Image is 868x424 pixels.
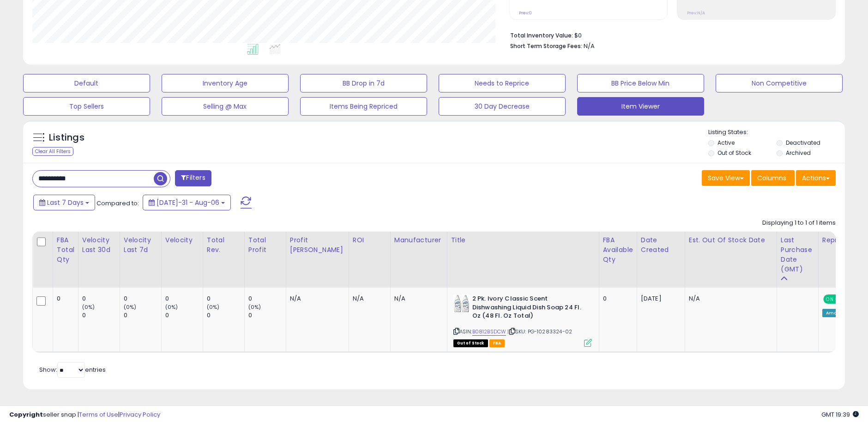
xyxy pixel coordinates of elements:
button: BB Drop in 7d [300,74,427,92]
div: 0 [82,295,120,303]
div: ROI [353,235,386,245]
small: Prev: 0 [519,10,532,16]
div: 0 [248,311,286,320]
div: 0 [207,311,244,320]
div: 0 [248,295,286,303]
p: N/A [689,295,770,303]
div: Last Purchase Date (GMT) [781,235,814,274]
div: 0 [165,311,203,320]
span: Last 7 Days [47,198,84,207]
small: Prev: N/A [687,10,705,16]
span: 2025-08-14 19:39 GMT [821,410,859,419]
button: Item Viewer [577,97,704,116]
div: 0 [124,295,161,303]
div: ASIN: [453,295,592,346]
div: 0 [124,311,161,320]
small: (0%) [82,303,95,311]
label: Out of Stock [717,149,751,157]
div: Profit [PERSON_NAME] [290,235,345,255]
div: 0 [57,295,71,303]
span: | SKU: PG-10283324-02 [507,328,572,335]
span: [DATE]-31 - Aug-06 [157,198,219,207]
div: Total Rev. [207,235,241,255]
div: FBA Available Qty [603,235,633,264]
b: Total Inventory Value: [511,31,573,39]
button: Selling @ Max [162,97,289,116]
span: FBA [489,339,505,347]
small: (0%) [207,303,220,311]
b: Short Term Storage Fees: [511,42,583,50]
small: (0%) [248,303,261,311]
h5: Listings [49,131,84,144]
div: [DATE] [641,295,678,303]
span: N/A [584,42,595,50]
div: N/A [394,295,440,303]
label: Deactivated [786,139,820,147]
div: 0 [207,295,244,303]
img: 41mH5OiFrmL._SL40_.jpg [453,295,470,313]
span: Show: entries [39,365,106,374]
div: Velocity Last 30d [82,235,116,255]
small: (0%) [165,303,178,311]
button: Save View [702,170,750,186]
div: N/A [290,295,342,303]
button: Columns [751,170,795,186]
span: ON [824,295,836,303]
div: Velocity [165,235,199,245]
div: FBA Total Qty [57,235,74,264]
div: Displaying 1 to 1 of 1 items [762,219,836,227]
a: Privacy Policy [120,410,160,419]
div: Amazon AI [822,309,855,317]
p: Listing States: [708,128,845,137]
li: $0 [511,29,829,40]
div: Clear All Filters [32,147,73,156]
button: BB Price Below Min [577,74,704,92]
div: Velocity Last 7d [124,235,157,255]
button: Default [23,74,150,92]
button: Actions [796,170,836,186]
div: N/A [353,295,383,303]
div: 0 [603,295,630,303]
button: Filters [175,170,211,186]
button: Inventory Age [162,74,289,92]
button: Needs to Reprice [439,74,566,92]
button: Items Being Repriced [300,97,427,116]
div: Est. Out Of Stock Date [689,235,773,245]
div: Manufacturer [394,235,443,245]
strong: Copyright [9,410,43,419]
div: 0 [82,311,120,320]
small: (0%) [124,303,137,311]
b: 2 Pk. Ivory Classic Scent Dishwashing Liquid Dish Soap 24 Fl. Oz (48 Fl. Oz Total) [472,295,585,323]
div: 0 [165,295,203,303]
span: All listings that are currently out of stock and unavailable for purchase on Amazon [453,339,488,347]
label: Active [717,139,735,147]
button: 30 Day Decrease [439,97,566,116]
button: Top Sellers [23,97,150,116]
a: B0812BSDCW [472,328,506,336]
div: Total Profit [248,235,282,255]
span: Columns [757,173,786,183]
button: Non Competitive [716,74,843,92]
span: Compared to: [96,199,139,208]
label: Archived [786,149,811,157]
a: Terms of Use [79,410,118,419]
button: Last 7 Days [33,195,95,210]
div: seller snap | | [9,411,160,419]
button: [DATE]-31 - Aug-06 [143,195,231,210]
div: Repricing [822,235,858,245]
div: Title [451,235,595,245]
div: Date Created [641,235,681,255]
